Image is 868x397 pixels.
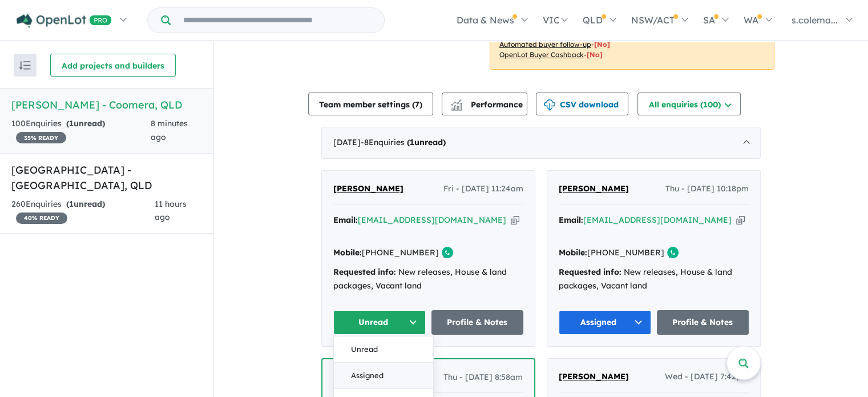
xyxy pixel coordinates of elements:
[308,93,433,115] button: Team member settings (7)
[19,61,31,70] img: sort.svg
[333,182,403,196] a: [PERSON_NAME]
[334,336,433,362] button: Unread
[155,199,187,223] span: 11 hours ago
[453,99,523,110] span: Performance
[11,117,151,145] div: 100 Enquir ies
[69,118,74,129] span: 1
[415,99,419,110] span: 7
[559,371,629,382] span: [PERSON_NAME]
[407,137,446,147] strong: ( unread)
[559,267,621,277] strong: Requested info:
[559,247,587,258] strong: Mobile:
[410,137,414,147] span: 1
[173,8,382,33] input: Try estate name, suburb, builder or developer
[559,182,629,196] a: [PERSON_NAME]
[11,162,202,193] h5: [GEOGRAPHIC_DATA] - [GEOGRAPHIC_DATA] , QLD
[451,103,462,110] img: bar-chart.svg
[499,40,591,49] u: Automated buyer follow-up
[69,199,74,209] span: 1
[431,310,524,335] a: Profile & Notes
[16,212,67,224] span: 40 % READY
[11,97,202,113] h5: [PERSON_NAME] - Coomera , QLD
[511,214,519,226] button: Copy
[50,54,176,77] button: Add projects and builders
[333,266,523,293] div: New releases, House & land packages, Vacant land
[536,93,628,115] button: CSV download
[442,93,527,115] button: Performance
[657,310,749,335] a: Profile & Notes
[559,370,629,384] a: [PERSON_NAME]
[333,267,396,277] strong: Requested info:
[583,215,732,225] a: [EMAIL_ADDRESS][DOMAIN_NAME]
[587,50,603,59] span: [No]
[443,371,523,384] span: Thu - [DATE] 8:58am
[443,182,523,196] span: Fri - [DATE] 11:24am
[333,215,358,225] strong: Email:
[792,14,838,26] span: s.colema...
[499,50,584,59] u: OpenLot Buyer Cashback
[358,215,506,225] a: [EMAIL_ADDRESS][DOMAIN_NAME]
[361,137,446,147] span: - 8 Enquir ies
[66,118,105,129] strong: ( unread)
[334,362,433,388] button: Assigned
[559,215,583,225] strong: Email:
[321,127,761,159] div: [DATE]
[544,99,555,111] img: download icon
[637,93,741,115] button: All enquiries (100)
[559,266,749,293] div: New releases, House & land packages, Vacant land
[362,247,439,258] a: [PHONE_NUMBER]
[66,199,105,209] strong: ( unread)
[151,118,188,142] span: 8 minutes ago
[665,182,749,196] span: Thu - [DATE] 10:18pm
[16,132,66,143] span: 35 % READY
[451,99,461,106] img: line-chart.svg
[17,14,112,28] img: Openlot PRO Logo White
[665,370,749,384] span: Wed - [DATE] 7:42pm
[11,198,155,225] div: 260 Enquir ies
[559,183,629,194] span: [PERSON_NAME]
[333,310,426,335] button: Unread
[333,247,362,258] strong: Mobile:
[333,183,403,194] span: [PERSON_NAME]
[559,310,651,335] button: Assigned
[736,214,745,226] button: Copy
[587,247,664,258] a: [PHONE_NUMBER]
[594,40,610,49] span: [No]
